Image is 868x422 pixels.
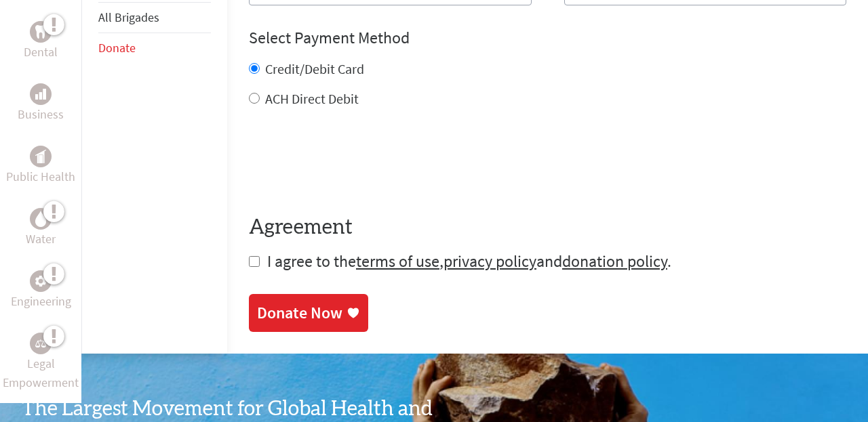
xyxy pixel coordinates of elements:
img: Business [35,89,46,100]
p: Dental [24,43,58,62]
div: Legal Empowerment [30,333,52,354]
div: Water [30,208,52,230]
label: Credit/Debit Card [265,60,364,77]
a: terms of use [356,251,439,272]
a: Donate [98,40,136,56]
a: Public HealthPublic Health [6,146,75,186]
div: Business [30,83,52,105]
iframe: reCAPTCHA [249,135,455,188]
p: Legal Empowerment [3,354,79,392]
a: WaterWater [26,208,56,249]
a: EngineeringEngineering [11,270,71,311]
img: Public Health [35,150,46,163]
a: BusinessBusiness [18,83,64,124]
h4: Agreement [249,215,846,240]
div: Engineering [30,270,52,292]
img: Dental [35,26,46,39]
a: Donate Now [249,294,368,332]
li: Donate [98,33,211,63]
a: privacy policy [443,251,536,272]
div: Public Health [30,146,52,167]
p: Public Health [6,167,75,186]
label: ACH Direct Debit [265,90,359,107]
span: I agree to the , and . [267,251,671,272]
a: All Brigades [98,9,159,25]
div: Donate Now [257,302,342,324]
div: Dental [30,21,52,43]
p: Business [18,105,64,124]
p: Water [26,230,56,249]
li: All Brigades [98,2,211,33]
img: Water [35,211,46,227]
h4: Select Payment Method [249,27,846,49]
img: Legal Empowerment [35,339,46,347]
a: DentalDental [24,21,58,62]
a: Legal EmpowermentLegal Empowerment [3,333,79,392]
a: donation policy [562,251,667,272]
img: Engineering [35,276,46,287]
p: Engineering [11,292,71,311]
